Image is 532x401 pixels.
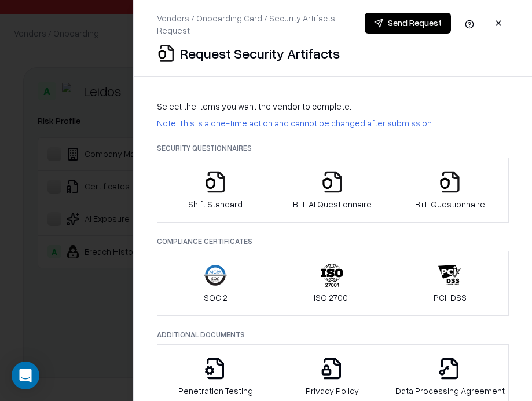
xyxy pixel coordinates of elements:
button: B+L AI Questionnaire [274,158,392,223]
p: Additional Documents [157,330,509,340]
p: SOC 2 [204,291,228,304]
p: Compliance Certificates [157,236,509,246]
button: PCI-DSS [391,251,509,316]
p: B+L Questionnaire [415,198,485,210]
button: Send Request [365,13,451,34]
button: SOC 2 [157,251,274,316]
p: PCI-DSS [434,291,467,304]
p: B+L AI Questionnaire [293,198,372,210]
p: Data Processing Agreement [395,385,505,397]
p: Request Security Artifacts [180,44,340,63]
p: Vendors / Onboarding Card / Security Artifacts Request [157,12,365,37]
p: ISO 27001 [314,291,351,304]
button: ISO 27001 [274,251,392,316]
p: Shift Standard [188,198,243,210]
p: Penetration Testing [178,385,253,397]
p: Select the items you want the vendor to complete: [157,100,509,112]
p: Note: This is a one-time action and cannot be changed after submission. [157,117,509,129]
button: Shift Standard [157,158,274,223]
p: Privacy Policy [306,385,359,397]
p: Security Questionnaires [157,143,509,153]
button: B+L Questionnaire [391,158,509,223]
